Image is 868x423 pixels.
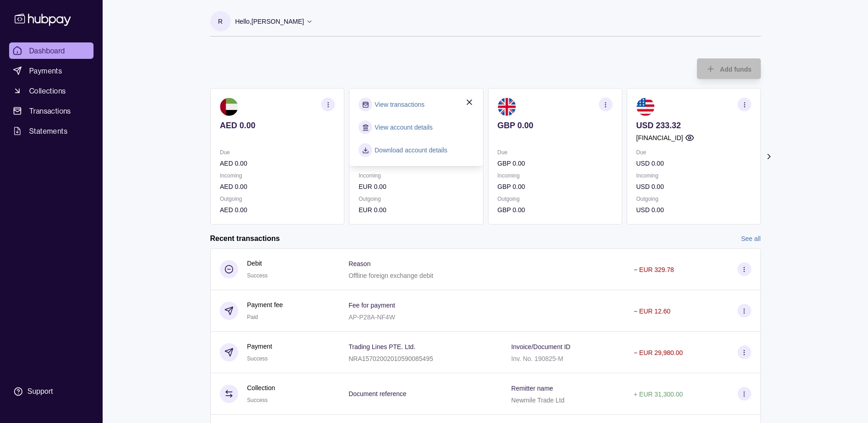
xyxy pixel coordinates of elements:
a: Support [9,382,94,401]
p: Payment [247,341,272,351]
p: [FINANCIAL_ID] [636,133,683,143]
button: Add funds [697,58,760,79]
p: NRA15702002010590085495 [348,355,433,362]
p: Remitter name [511,385,553,392]
span: Add funds [720,66,751,73]
p: R [218,16,223,26]
span: Transactions [29,105,71,116]
p: + EUR 31,300.00 [634,391,683,398]
a: View account details [374,122,432,132]
p: − EUR 329.78 [634,266,674,273]
span: Success [247,272,268,279]
img: gb [497,98,515,116]
p: EUR 0.00 [359,182,473,192]
p: Collection [247,383,275,393]
p: Offline foreign exchange debit [348,272,433,279]
span: Statements [29,125,68,136]
p: Debit [247,258,268,268]
p: AED 0.00 [220,120,335,131]
p: Inv. No. 190825-M [511,355,563,362]
p: Incoming [359,171,473,181]
a: Statements [9,123,94,139]
p: Newmile Trade Ltd [511,397,565,404]
p: Hello, [PERSON_NAME] [235,16,304,26]
a: Dashboard [9,42,94,59]
p: Payment fee [247,300,283,310]
p: Document reference [348,390,406,397]
p: AED 0.00 [220,182,335,192]
p: GBP 0.00 [497,205,612,215]
p: Incoming [220,171,335,181]
p: GBP 0.00 [497,158,612,168]
span: Paid [247,314,258,320]
a: Transactions [9,103,94,119]
p: − EUR 29,980.00 [634,349,683,356]
img: us [636,98,654,116]
p: GBP 0.00 [497,120,612,131]
p: Due [636,147,751,157]
div: Support [27,386,53,397]
a: See all [741,234,761,244]
p: GBP 0.00 [497,182,612,192]
p: Reason [348,260,370,267]
p: AED 0.00 [220,205,335,215]
span: Collections [29,85,66,96]
a: Download account details [374,145,447,155]
p: Due [497,147,612,157]
p: AP-P28A-NF4W [348,313,395,321]
p: Incoming [497,171,612,181]
p: Invoice/Document ID [511,343,571,350]
p: USD 0.00 [636,158,751,168]
a: Collections [9,83,94,99]
p: AED 0.00 [220,158,335,168]
p: Outgoing [636,194,751,204]
p: Outgoing [497,194,612,204]
p: USD 0.00 [636,205,751,215]
a: Payments [9,63,94,79]
p: − EUR 12.60 [634,308,670,315]
span: Dashboard [29,45,65,56]
p: Trading Lines PTE. Ltd. [348,343,416,350]
p: EUR 0.00 [359,205,473,215]
h2: Recent transactions [210,234,280,244]
p: USD 233.32 [636,120,751,131]
p: Fee for payment [348,302,395,309]
span: Success [247,355,268,362]
a: View transactions [374,99,424,110]
span: Success [247,397,268,403]
p: Outgoing [220,194,335,204]
p: USD 0.00 [636,182,751,192]
p: Outgoing [359,194,473,204]
img: ae [220,98,238,116]
p: Due [220,147,335,157]
span: Payments [29,65,62,76]
p: Incoming [636,171,751,181]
